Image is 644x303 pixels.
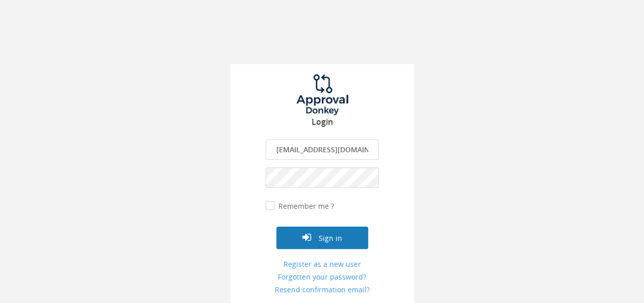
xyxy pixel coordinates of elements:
[284,74,360,115] img: logo.png
[276,227,368,249] button: Sign in
[266,272,379,282] a: Forgotten your password?
[266,140,379,160] input: Enter your Email
[276,201,334,211] label: Remember me ?
[230,118,414,127] h3: Login
[266,259,379,269] a: Register as a new user
[266,285,379,295] a: Resend confirmation email?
